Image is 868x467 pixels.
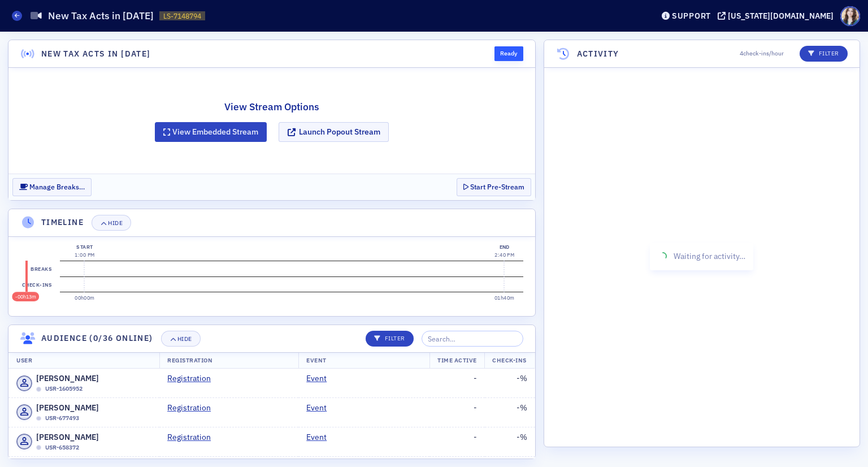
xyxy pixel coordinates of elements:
div: Offline [36,445,41,450]
td: - % [485,427,535,456]
input: Search… [422,331,523,347]
h4: Timeline [41,217,84,228]
a: Event [306,373,335,384]
div: Hide [108,220,123,226]
td: - [429,369,485,397]
td: - [429,427,485,456]
span: [PERSON_NAME] [36,402,99,414]
p: Filter [374,334,405,343]
span: [PERSON_NAME] [36,431,99,443]
button: [US_STATE][DOMAIN_NAME] [718,12,837,20]
button: View Embedded Stream [155,122,267,142]
span: 4 check-ins/hour [740,49,784,58]
h4: Activity [577,48,619,60]
a: Registration [167,373,219,384]
button: Start Pre-Stream [457,178,531,196]
td: - % [485,369,535,397]
time: 1:00 PM [75,252,94,258]
button: Manage Breaks… [12,178,92,196]
time: 00h00m [75,295,95,301]
span: Profile [840,6,860,26]
th: User [8,352,159,369]
span: USR-1605952 [45,384,83,394]
div: Offline [36,387,41,392]
h4: Audience (0/36 online) [41,332,153,344]
span: LS-7148794 [163,11,201,21]
th: Event [298,352,429,369]
h2: View Stream Options [155,100,389,114]
th: Check-Ins [484,352,535,369]
span: USR-658372 [45,443,79,452]
button: Hide [92,215,131,231]
div: Hide [177,336,192,342]
td: - [429,398,485,427]
div: End [494,243,514,251]
p: Filter [808,49,839,58]
div: Support [672,11,711,21]
time: 2:40 PM [494,252,514,258]
h4: New Tax Acts in [DATE] [41,48,151,60]
div: [US_STATE][DOMAIN_NAME] [728,11,834,21]
label: Breaks [29,261,54,277]
th: Time Active [429,352,485,369]
span: USR-677493 [45,414,79,423]
span: [PERSON_NAME] [36,373,99,384]
h1: New Tax Acts in [DATE] [48,9,154,23]
td: - % [485,398,535,427]
a: Registration [167,402,219,414]
button: Launch Popout Stream [279,122,389,142]
button: Filter [366,331,414,347]
a: Event [306,402,335,414]
div: Offline [36,416,41,421]
a: Event [306,431,335,443]
div: Start [75,243,94,251]
a: Registration [167,431,219,443]
time: -00h13m [15,293,36,300]
button: Hide [161,331,201,347]
div: Ready [494,46,523,61]
th: Registration [159,352,298,369]
button: Filter [800,46,848,62]
time: 01h40m [494,295,515,301]
label: Check-ins [20,277,54,293]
